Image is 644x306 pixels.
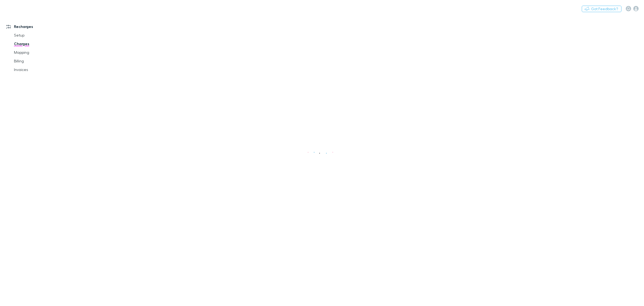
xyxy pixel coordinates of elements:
a: Mapping [9,48,76,57]
a: Charges [9,40,76,48]
a: Invoices [9,65,76,74]
button: Got Feedback? [582,6,621,12]
a: Recharges [1,22,76,31]
a: Billing [9,57,76,65]
a: Setup [9,31,76,40]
